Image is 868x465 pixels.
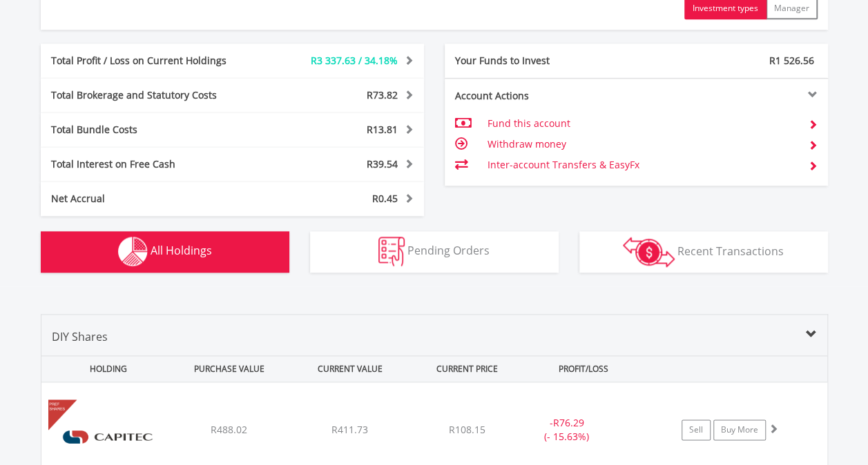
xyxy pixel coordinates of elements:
[311,54,398,67] span: R3 337.63 / 34.18%
[151,243,212,258] span: All Holdings
[372,192,398,205] span: R0.45
[41,231,289,273] button: All Holdings
[525,356,643,382] div: PROFIT/LOSS
[449,423,485,436] span: R108.15
[623,237,675,267] img: transactions-zar-wht.png
[171,356,289,382] div: PURCHASE VALUE
[41,192,264,206] div: Net Accrual
[331,423,368,436] span: R411.73
[41,54,264,68] div: Total Profit / Loss on Current Holdings
[553,416,584,429] span: R76.29
[769,54,814,67] span: R1 526.56
[677,243,784,258] span: Recent Transactions
[42,356,168,382] div: HOLDING
[41,88,264,102] div: Total Brokerage and Statutory Costs
[412,356,521,382] div: CURRENT PRICE
[291,356,409,382] div: CURRENT VALUE
[487,134,797,155] td: Withdraw money
[41,157,264,171] div: Total Interest on Free Cash
[378,237,405,266] img: pending_instructions-wht.png
[118,237,148,266] img: holdings-wht.png
[310,231,559,273] button: Pending Orders
[487,113,797,134] td: Fund this account
[367,123,398,136] span: R13.81
[41,123,264,137] div: Total Bundle Costs
[445,89,637,103] div: Account Actions
[713,419,766,440] a: Buy More
[682,419,711,440] a: Sell
[52,329,108,344] span: DIY Shares
[579,231,828,273] button: Recent Transactions
[487,155,797,175] td: Inter-account Transfers & EasyFx
[407,243,490,258] span: Pending Orders
[515,416,619,444] div: - (- 15.63%)
[367,157,398,170] span: R39.54
[211,423,247,436] span: R488.02
[367,88,398,101] span: R73.82
[445,54,637,68] div: Your Funds to Invest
